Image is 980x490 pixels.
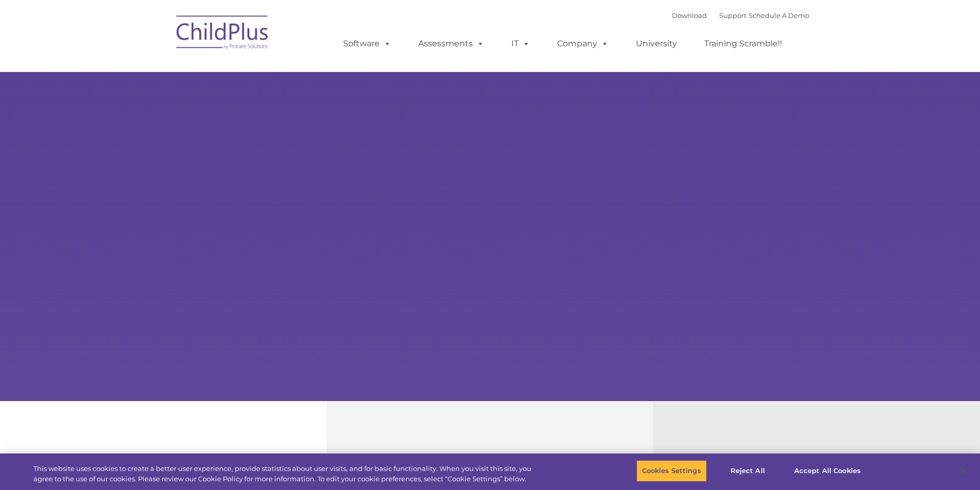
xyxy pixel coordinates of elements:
a: Software [333,33,401,54]
a: Support [719,11,746,20]
a: Training Scramble!! [694,33,792,54]
a: IT [501,33,540,54]
button: Reject All [716,460,780,482]
a: University [626,33,687,54]
button: Accept All Cookies [789,460,866,482]
div: This website uses cookies to create a better user experience, provide statistics about user visit... [33,464,539,484]
a: Download [672,11,707,20]
a: Assessments [408,33,494,54]
font: | [672,11,809,20]
a: Company [547,33,619,54]
button: Close [952,460,975,482]
button: Cookies Settings [636,460,707,482]
img: ChildPlus by Procare Solutions [171,8,274,60]
a: Schedule A Demo [749,11,809,20]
